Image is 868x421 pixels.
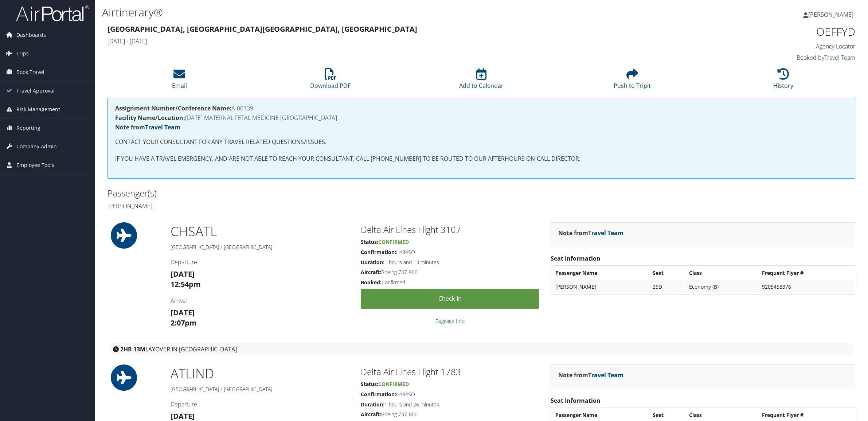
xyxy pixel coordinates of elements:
[677,42,856,50] h4: Agency Locator
[102,5,608,20] h1: Airtinerary®
[361,411,381,418] strong: Aircraft:
[16,137,57,156] span: Company Admin
[361,249,539,256] h5: HY84SO
[310,72,351,90] a: Download PDF
[361,411,539,418] h5: Boeing 737-800
[361,366,539,378] h2: Delta Air Lines Flight 1783
[171,308,195,317] strong: [DATE]
[361,391,396,398] strong: Confirmation:
[16,5,89,22] img: airportal-logo.png
[115,123,180,131] strong: Note from
[171,400,349,408] h4: Departure
[361,401,539,408] h5: 1 hours and 26 minutes
[171,365,349,383] h1: ATL IND
[361,289,539,309] a: Check-in
[171,318,197,328] strong: 2:07pm
[16,44,29,63] span: Trips
[115,137,848,147] p: CONTACT YOUR CONSULTANT FOR ANY TRAVEL RELATED QUESTIONS/ISSUES.
[107,187,476,199] h2: Passenger(s)
[361,391,539,398] h5: HY84SO
[16,119,40,137] span: Reporting
[145,123,180,131] a: Travel Team
[758,266,854,280] th: Frequent Flyer #
[361,269,381,276] strong: Aircraft:
[171,222,349,241] h1: CHS ATL
[16,156,54,174] span: Employee Tools
[677,24,856,39] h1: OEFFYD
[588,229,623,237] a: Travel Team
[171,386,349,393] h5: [GEOGRAPHIC_DATA] / [GEOGRAPHIC_DATA]
[361,401,384,408] strong: Duration:
[115,154,848,164] p: IF YOU HAVE A TRAVEL EMERGENCY, AND ARE NOT ABLE TO REACH YOUR CONSULTANT, CALL [PHONE_NUMBER] TO...
[107,37,666,45] h4: [DATE] - [DATE]
[171,243,349,251] h5: [GEOGRAPHIC_DATA] / [GEOGRAPHIC_DATA]
[361,279,539,286] h5: Confirmed
[614,72,651,90] a: Push to Tripit
[808,11,853,19] span: [PERSON_NAME]
[551,254,601,262] strong: Seat Information
[435,317,465,324] a: Baggage Info
[824,54,855,62] a: Travel Team
[803,4,861,26] a: [PERSON_NAME]
[361,259,539,266] h5: 1 hours and 13 minutes
[588,371,623,379] a: Travel Team
[551,397,601,405] strong: Seat Information
[171,297,349,305] h4: Arrival
[552,280,648,293] td: [PERSON_NAME]
[552,266,648,280] th: Passenger Name
[120,345,145,353] strong: 2HR 13M
[685,266,758,280] th: Class
[361,381,378,387] strong: Status:
[558,371,623,379] strong: Note from
[361,249,396,256] strong: Confirmation:
[107,24,417,34] strong: [GEOGRAPHIC_DATA], [GEOGRAPHIC_DATA] [GEOGRAPHIC_DATA], [GEOGRAPHIC_DATA]
[378,238,409,245] span: Confirmed
[361,223,539,236] h2: Delta Air Lines Flight 3107
[361,279,382,286] strong: Booked:
[773,72,793,90] a: History
[758,280,854,293] td: 9205458376
[361,269,539,276] h5: Boeing 737-900
[171,269,195,279] strong: [DATE]
[115,114,185,122] strong: Facility Name/Location:
[171,258,349,266] h4: Departure
[171,411,195,421] strong: [DATE]
[115,115,848,121] h4: [DATE] MATERNAL FETAL MEDICINE [GEOGRAPHIC_DATA]
[115,105,848,111] h4: A-06139
[459,72,504,90] a: Add to Calendar
[172,72,187,90] a: Email
[109,343,853,355] div: layover in [GEOGRAPHIC_DATA]
[16,63,44,81] span: Book Travel
[16,100,60,118] span: Risk Management
[558,229,623,237] strong: Note from
[361,238,378,245] strong: Status:
[171,279,201,289] strong: 12:54pm
[16,82,55,100] span: Travel Approval
[649,280,685,293] td: 25D
[685,280,758,293] td: Economy (B)
[378,381,409,387] span: Confirmed
[16,26,46,44] span: Dashboards
[361,259,384,266] strong: Duration:
[115,104,231,112] strong: Assignment Number/Conference Name:
[677,54,856,62] h4: Booked by
[107,202,476,210] h4: [PERSON_NAME]
[649,266,685,280] th: Seat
